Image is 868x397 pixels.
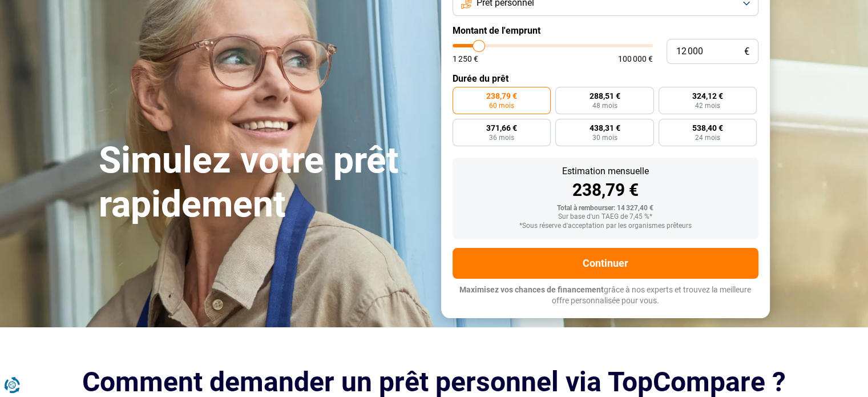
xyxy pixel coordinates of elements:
span: 100 000 € [618,55,653,63]
label: Durée du prêt [453,73,758,84]
span: 324,12 € [692,92,723,100]
div: Sur base d'un TAEG de 7,45 %* [462,213,749,221]
span: 42 mois [695,102,720,109]
span: 538,40 € [692,124,723,132]
span: 60 mois [489,102,514,109]
button: Continuer [453,248,758,279]
span: 238,79 € [486,92,517,100]
div: *Sous réserve d'acceptation par les organismes prêteurs [462,222,749,230]
span: 36 mois [489,134,514,141]
span: 371,66 € [486,124,517,132]
span: € [744,47,749,57]
span: 438,31 € [589,124,620,132]
span: 288,51 € [589,92,620,100]
span: 48 mois [592,102,617,109]
h1: Simulez votre prêt rapidement [99,139,427,227]
p: grâce à nos experts et trouvez la meilleure offre personnalisée pour vous. [453,284,758,307]
div: Estimation mensuelle [462,167,749,176]
span: 30 mois [592,134,617,141]
div: 238,79 € [462,182,749,199]
span: 24 mois [695,134,720,141]
span: Maximisez vos chances de financement [459,285,604,294]
div: Total à rembourser: 14 327,40 € [462,204,749,212]
span: 1 250 € [453,55,478,63]
label: Montant de l'emprunt [453,25,758,36]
